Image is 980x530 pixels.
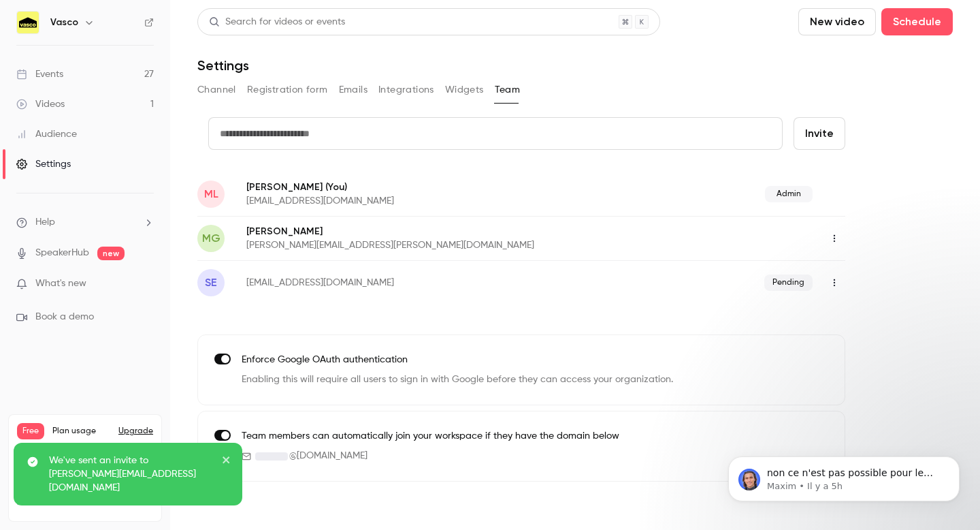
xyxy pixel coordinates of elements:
div: Videos [16,97,65,111]
button: Channel [197,79,236,101]
button: New video [798,8,876,35]
span: Pending [764,275,813,291]
p: [EMAIL_ADDRESS][DOMAIN_NAME] [246,194,580,208]
iframe: Intercom notifications message [708,428,980,523]
button: Registration form [247,79,328,101]
p: [PERSON_NAME] [246,180,580,194]
div: Search for videos or events [209,15,345,29]
p: [PERSON_NAME][EMAIL_ADDRESS][PERSON_NAME][DOMAIN_NAME] [246,238,679,252]
span: Help [35,215,55,230]
span: What's new [35,277,86,291]
button: Emails [339,79,367,101]
p: Enforce Google OAuth authentication [242,353,673,367]
a: SpeakerHub [35,246,89,260]
div: Events [16,67,63,81]
h6: Vasco [50,16,78,29]
div: Settings [16,157,71,171]
p: [PERSON_NAME] [246,225,679,238]
span: Free [17,423,44,439]
p: We've sent an invite to [PERSON_NAME][EMAIL_ADDRESS][DOMAIN_NAME] [49,454,212,495]
button: Invite [794,117,845,150]
button: Schedule [881,8,953,35]
span: MG [202,230,220,247]
span: ML [204,186,218,202]
button: Team [495,79,521,101]
p: Team members can automatically join your workspace if they have the domain below [242,429,619,443]
span: new [97,247,125,260]
button: close [222,454,231,470]
iframe: Noticeable Trigger [137,278,154,290]
img: Vasco [17,12,39,33]
button: Integrations [378,79,434,101]
span: @ [DOMAIN_NAME] [289,449,367,463]
span: se [205,275,217,291]
span: (You) [323,180,347,194]
div: Audience [16,127,77,141]
h1: Settings [197,57,249,74]
li: help-dropdown-opener [16,215,154,230]
span: Plan usage [52,426,110,437]
button: Widgets [445,79,484,101]
span: Book a demo [35,310,94,324]
button: Upgrade [118,426,153,437]
p: Enabling this will require all users to sign in with Google before they can access your organizat... [242,373,673,387]
p: [EMAIL_ADDRESS][DOMAIN_NAME] [246,276,579,290]
span: Admin [765,186,813,202]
